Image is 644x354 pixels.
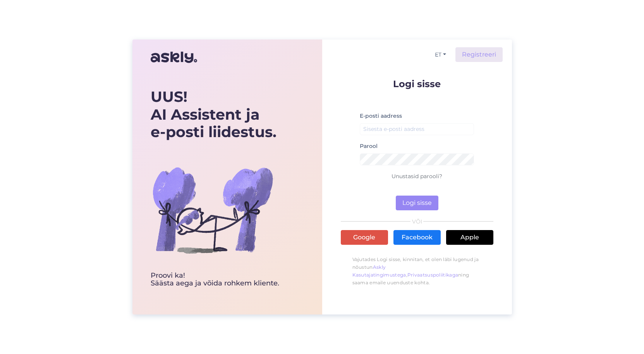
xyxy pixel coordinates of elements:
p: Logi sisse [341,79,493,89]
button: Logi sisse [396,196,438,210]
span: VÕI [410,219,423,224]
a: Apple [446,230,493,245]
img: bg-askly [151,148,275,272]
label: Parool [360,142,378,150]
div: UUS! AI Assistent ja e-posti liidestus. [151,88,279,141]
a: Registreeri [455,47,503,62]
button: ET [432,49,449,60]
a: Unustasid parooli? [392,173,442,180]
p: Vajutades Logi sisse, kinnitan, et olen läbi lugenud ja nõustun , ning saama emaile uuenduste kohta. [341,252,493,290]
label: E-posti aadress [360,112,402,120]
input: Sisesta e-posti aadress [360,123,474,135]
a: Facebook [393,230,441,245]
a: Google [341,230,388,245]
a: Askly Kasutajatingimustega [352,264,406,278]
img: Askly [151,48,197,67]
div: Proovi ka! Säästa aega ja võida rohkem kliente. [151,272,279,287]
a: Privaatsuspoliitikaga [407,272,458,278]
